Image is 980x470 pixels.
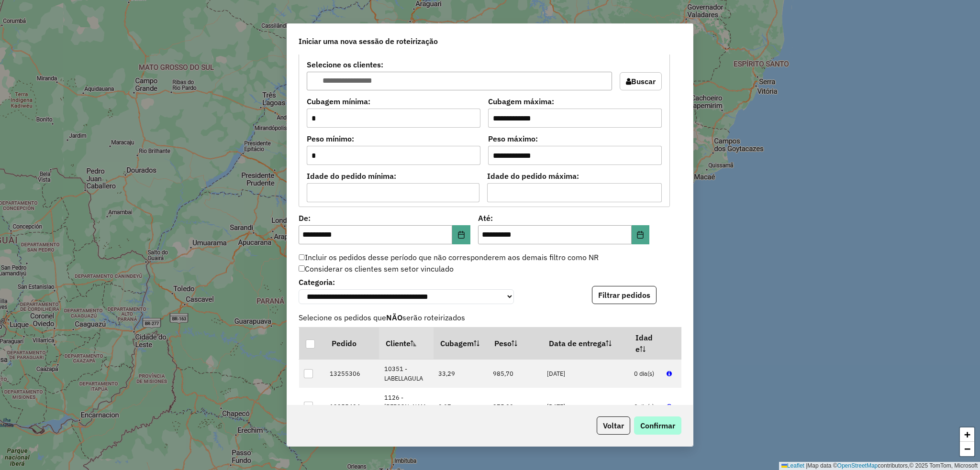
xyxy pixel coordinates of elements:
td: 9,97 [434,388,488,426]
td: 10351 - LABELLAGULA [379,360,434,388]
label: Idade do pedido mínima: [307,170,479,182]
td: 13255306 [325,360,379,388]
button: Choose Date [632,225,650,244]
th: Cubagem [434,328,488,360]
div: Map data © contributors,© 2025 TomTom, Microsoft [779,462,980,470]
label: Peso máximo: [488,133,662,144]
td: 13255484 [325,388,379,426]
span: Iniciar uma nova sessão de roteirização [299,35,438,47]
input: Incluir os pedidos desse período que não corresponderem aos demais filtro como NR [299,254,305,261]
label: Até: [478,212,650,224]
a: OpenStreetMap [837,462,878,469]
a: Zoom out [960,442,974,456]
button: Choose Date [452,225,470,244]
label: Idade do pedido máxima: [487,170,662,182]
th: Idade [629,328,661,360]
button: Filtrar pedidos [592,286,657,304]
button: Voltar [597,416,630,435]
td: 33,29 [434,360,488,388]
td: 275,80 [488,388,542,426]
td: 0 dia(s) [629,360,661,388]
span: + [964,428,970,440]
label: Cubagem mínima: [307,96,480,107]
a: Leaflet [781,462,804,469]
th: Pedido [325,328,379,360]
label: Incluir os pedidos desse período que não corresponderem aos demais filtro como NR [299,251,599,263]
label: Cubagem máxima: [488,96,662,107]
span: − [964,443,970,455]
td: [DATE] [542,388,629,426]
th: Peso [488,328,542,360]
th: Data de entrega [542,328,629,360]
label: Peso mínimo: [307,133,480,144]
label: De: [299,212,470,224]
td: 1126 - [PERSON_NAME] [379,388,434,426]
label: Selecione os clientes: [307,59,612,70]
td: 985,70 [488,360,542,388]
span: | [806,462,807,469]
td: 0 dia(s) [629,388,661,426]
label: Considerar os clientes sem setor vinculado [299,263,454,274]
strong: NÃO [386,313,402,322]
a: Zoom in [960,427,974,442]
label: Categoria: [299,276,514,288]
th: Cliente [379,328,434,360]
input: Considerar os clientes sem setor vinculado [299,265,305,272]
button: Confirmar [634,416,681,435]
td: [DATE] [542,360,629,388]
span: Selecione os pedidos que serão roteirizados [293,312,687,323]
button: Buscar [620,72,662,90]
